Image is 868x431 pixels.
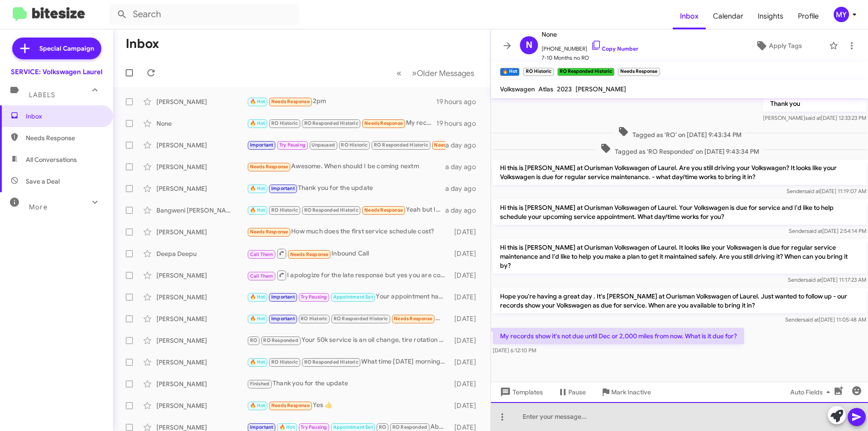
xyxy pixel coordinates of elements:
[706,3,750,29] a: Calendar
[391,64,407,82] button: Previous
[392,424,427,430] span: RO Responded
[156,314,247,323] div: [PERSON_NAME]
[763,95,866,112] p: Thank you
[557,68,614,76] small: RO Responded Historic
[156,97,247,106] div: [PERSON_NAME]
[247,248,450,259] div: Inbound Call
[279,424,295,430] span: 🔥 Hot
[493,239,866,274] p: Hi this is [PERSON_NAME] at Ourisman Volkswagen of Laurel. It looks like your Volkswagen is due f...
[493,160,866,185] p: Hi this is [PERSON_NAME] at Ourisman Volkswagen of Laurel. Are you still driving your Volkswagen?...
[250,337,257,343] span: RO
[445,162,483,171] div: a day ago
[550,384,593,400] button: Pause
[29,91,55,99] span: Labels
[247,140,445,150] div: Ok should be done early December per the sticker
[39,44,94,53] span: Special Campaign
[568,384,586,400] span: Pause
[156,119,247,128] div: None
[618,68,660,76] small: Needs Response
[392,64,480,82] nav: Page navigation example
[394,316,432,322] span: Needs Response
[247,96,436,107] div: 2pm
[826,7,858,22] button: MY
[250,251,274,257] span: Call Them
[614,126,745,139] span: Tagged as 'RO' on [DATE] 9:43:34 PM
[247,118,436,128] div: My records show it's not due until Dec or 2,000 miles from now. What is it due for?
[250,381,270,387] span: Finished
[156,249,247,258] div: Deepa Deepu
[436,119,483,128] div: 19 hours ago
[750,3,791,29] span: Insights
[542,40,638,53] span: [PHONE_NUMBER]
[156,206,247,215] div: Bangweni [PERSON_NAME]
[445,141,483,150] div: a day ago
[789,227,866,234] span: Sender [DATE] 2:54:14 PM
[301,294,327,300] span: Try Pausing
[379,424,386,430] span: RO
[250,185,265,191] span: 🔥 Hot
[311,142,335,148] span: Unpaused
[790,384,834,400] span: Auto Fields
[450,379,483,388] div: [DATE]
[250,403,265,408] span: 🔥 Hot
[156,358,247,367] div: [PERSON_NAME]
[493,288,866,313] p: Hope you're having a great day . It's [PERSON_NAME] at Ourisman Volkswagen of Laurel. Just wanted...
[156,227,247,237] div: [PERSON_NAME]
[333,424,373,430] span: Appointment Set
[785,316,866,323] span: Sender [DATE] 11:05:48 AM
[450,401,483,410] div: [DATE]
[250,273,274,279] span: Call Them
[271,316,295,322] span: Important
[406,64,480,82] button: Next
[523,68,553,76] small: RO Historic
[436,97,483,106] div: 19 hours ago
[247,227,450,237] div: How much does the first service schedule cost?
[156,293,247,302] div: [PERSON_NAME]
[450,314,483,323] div: [DATE]
[247,161,445,172] div: Awesome. When should I be coming nextm
[673,3,706,29] a: Inbox
[26,133,103,142] span: Needs Response
[279,142,306,148] span: Try Pausing
[834,7,849,22] div: MY
[538,85,553,93] span: Atlas
[247,205,445,215] div: Yeah but I don't want to pay for it
[787,188,866,194] span: Sender [DATE] 11:19:07 AM
[597,143,763,156] span: Tagged as 'RO Responded' on [DATE] 9:43:34 PM
[417,68,474,78] span: Older Messages
[271,294,295,300] span: Important
[156,271,247,280] div: [PERSON_NAME]
[611,384,651,400] span: Mark Inactive
[156,379,247,388] div: [PERSON_NAME]
[807,227,822,234] span: said at
[271,120,298,126] span: RO Historic
[301,316,327,322] span: RO Historic
[333,294,373,300] span: Appointment Set
[493,347,536,354] span: [DATE] 6:12:10 PM
[769,38,802,54] span: Apply Tags
[412,67,417,79] span: »
[396,67,401,79] span: «
[434,142,472,148] span: Needs Response
[126,37,159,51] h1: Inbox
[250,316,265,322] span: 🔥 Hot
[109,4,299,25] input: Search
[250,164,288,170] span: Needs Response
[783,384,841,400] button: Auto Fields
[450,336,483,345] div: [DATE]
[156,141,247,150] div: [PERSON_NAME]
[250,142,274,148] span: Important
[247,270,450,281] div: I apologize for the late response but yes you are correct. 1 year or 10k miles which ever comes f...
[250,424,274,430] span: Important
[806,276,821,283] span: said at
[445,184,483,193] div: a day ago
[788,276,866,283] span: Sender [DATE] 11:17:23 AM
[491,384,550,400] button: Templates
[12,38,101,59] a: Special Campaign
[450,293,483,302] div: [DATE]
[271,359,298,365] span: RO Historic
[450,358,483,367] div: [DATE]
[364,207,403,213] span: Needs Response
[791,3,826,29] a: Profile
